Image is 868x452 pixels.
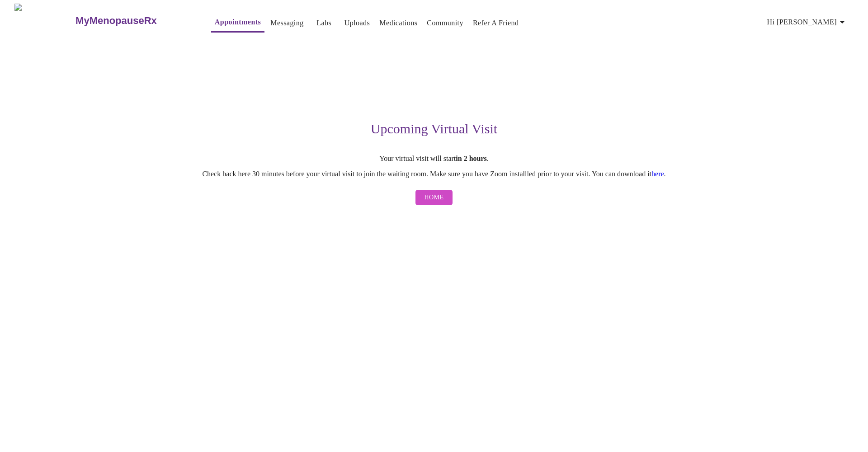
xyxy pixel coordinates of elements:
button: Messaging [267,14,307,32]
button: Medications [376,14,421,32]
a: here [651,170,664,178]
a: Community [427,17,463,29]
a: Labs [316,17,331,29]
a: Uploads [344,17,370,29]
strong: in 2 hours [456,155,486,162]
span: Hi [PERSON_NAME] [767,16,848,28]
a: Home [413,185,455,210]
h3: MyMenopauseRx [75,15,157,27]
p: Your virtual visit will start . [156,155,712,163]
button: Appointments [211,13,264,33]
h3: Upcoming Virtual Visit [156,121,712,137]
button: Home [415,190,453,206]
button: Refer a Friend [469,14,523,32]
a: MyMenopauseRx [75,5,193,37]
a: Appointments [215,16,261,28]
img: MyMenopauseRx Logo [14,4,75,38]
span: Home [425,192,444,203]
a: Medications [379,17,417,29]
a: Messaging [270,17,303,29]
button: Uploads [341,14,374,32]
button: Community [423,14,467,32]
button: Labs [310,14,339,32]
p: Check back here 30 minutes before your virtual visit to join the waiting room. Make sure you have... [156,170,712,178]
button: Hi [PERSON_NAME] [764,13,851,31]
a: Refer a Friend [473,17,519,29]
